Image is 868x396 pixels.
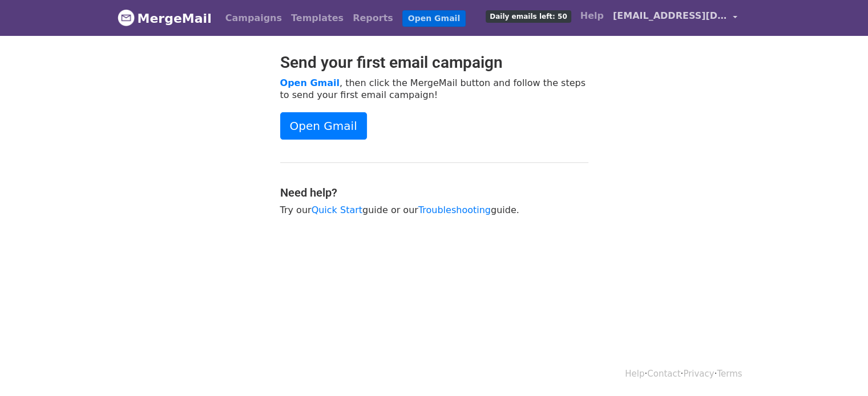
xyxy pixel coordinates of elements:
[312,205,362,215] a: Quick Start
[348,7,398,30] a: Reports
[118,6,212,30] a: MergeMail
[486,10,571,23] span: Daily emails left: 50
[625,369,644,379] a: Help
[418,205,491,215] a: Troubleshooting
[280,204,588,216] p: Try our guide or our guide.
[717,369,742,379] a: Terms
[608,5,742,31] a: [EMAIL_ADDRESS][DOMAIN_NAME]
[280,77,340,88] a: Open Gmail
[402,10,466,27] a: Open Gmail
[576,5,608,27] a: Help
[280,112,367,140] a: Open Gmail
[118,9,135,26] img: MergeMail logo
[683,369,714,379] a: Privacy
[647,369,680,379] a: Contact
[613,9,727,23] span: [EMAIL_ADDRESS][DOMAIN_NAME]
[280,53,588,72] h2: Send your first email campaign
[221,7,286,30] a: Campaigns
[280,186,588,199] h4: Need help?
[280,77,588,101] p: , then click the MergeMail button and follow the steps to send your first email campaign!
[481,5,575,27] a: Daily emails left: 50
[286,7,348,30] a: Templates
[811,341,868,396] iframe: Chat Widget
